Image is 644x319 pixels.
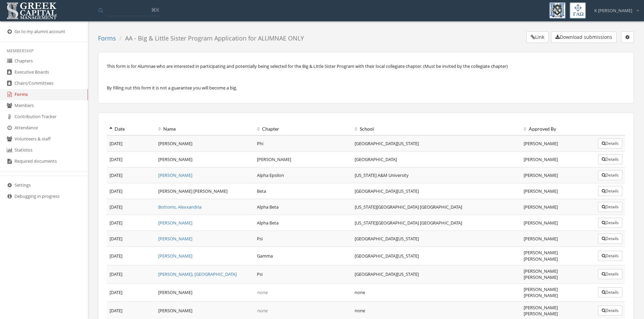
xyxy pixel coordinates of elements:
[524,140,558,147] span: [PERSON_NAME]
[352,167,521,183] td: [US_STATE] A&M University
[524,304,558,317] span: [PERSON_NAME] [PERSON_NAME]
[151,6,159,13] span: ⌘K
[254,123,352,135] th: Chapter
[156,283,254,301] td: [PERSON_NAME]
[254,265,352,283] td: Psi
[551,31,617,43] button: Download submissions
[254,167,352,183] td: Alpha Epsilon
[594,7,632,14] span: K [PERSON_NAME]
[158,220,192,226] a: [PERSON_NAME]
[257,308,267,314] em: none
[107,152,156,167] td: [DATE]
[598,305,622,316] button: Details
[352,231,521,247] td: [GEOGRAPHIC_DATA][US_STATE]
[107,167,156,183] td: [DATE]
[107,62,625,70] p: This form is for Alumnae who are interested in participating and potentially being selected for t...
[156,135,254,152] td: [PERSON_NAME]
[107,123,156,135] th: Date
[521,123,595,135] th: Approved By
[352,135,521,152] td: [GEOGRAPHIC_DATA][US_STATE]
[524,156,558,162] span: [PERSON_NAME]
[107,247,156,265] td: [DATE]
[107,183,156,199] td: [DATE]
[524,236,558,242] span: [PERSON_NAME]
[107,265,156,283] td: [DATE]
[598,154,622,164] button: Details
[524,286,558,299] span: [PERSON_NAME] [PERSON_NAME]
[524,249,558,262] span: [PERSON_NAME] [PERSON_NAME]
[598,170,622,180] button: Details
[158,236,192,242] a: [PERSON_NAME]
[254,231,352,247] td: Psi
[598,251,622,261] button: Details
[524,204,558,210] span: [PERSON_NAME]
[352,123,521,135] th: School
[158,172,192,178] a: [PERSON_NAME]
[156,183,254,199] td: [PERSON_NAME] [PERSON_NAME]
[98,34,116,42] a: Forms
[107,215,156,231] td: [DATE]
[158,204,201,210] a: Bottoms, Alexxandria
[352,215,521,231] td: [US_STATE][GEOGRAPHIC_DATA] [GEOGRAPHIC_DATA]
[254,152,352,167] td: [PERSON_NAME]
[116,34,304,43] li: AA - Big & Little Sister Program Application for ALUMNAE ONLY
[254,135,352,152] td: Phi
[524,220,558,226] span: [PERSON_NAME]
[158,271,237,277] a: [PERSON_NAME], [GEOGRAPHIC_DATA]
[254,183,352,199] td: Beta
[598,202,622,212] button: Details
[526,31,549,43] button: Link
[156,123,254,135] th: Name
[598,287,622,297] button: Details
[598,138,622,149] button: Details
[352,152,521,167] td: [GEOGRAPHIC_DATA]
[598,218,622,228] button: Details
[598,269,622,279] button: Details
[257,289,267,295] em: none
[254,199,352,215] td: Alpha Beta
[107,199,156,215] td: [DATE]
[590,2,639,14] div: K [PERSON_NAME]
[598,234,622,244] button: Details
[352,265,521,283] td: [GEOGRAPHIC_DATA][US_STATE]
[107,231,156,247] td: [DATE]
[107,135,156,152] td: [DATE]
[156,152,254,167] td: [PERSON_NAME]
[107,283,156,301] td: [DATE]
[352,283,521,301] td: none
[352,183,521,199] td: [GEOGRAPHIC_DATA][US_STATE]
[107,84,625,91] p: By filling out this form it is not a guarantee you will become a big.
[352,199,521,215] td: [US_STATE][GEOGRAPHIC_DATA] [GEOGRAPHIC_DATA]
[158,253,192,259] a: [PERSON_NAME]
[524,172,558,178] span: [PERSON_NAME]
[524,268,558,281] span: [PERSON_NAME] [PERSON_NAME]
[352,247,521,265] td: [GEOGRAPHIC_DATA][US_STATE]
[254,215,352,231] td: Alpha Beta
[598,186,622,196] button: Details
[254,247,352,265] td: Gamma
[524,188,558,194] span: [PERSON_NAME]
